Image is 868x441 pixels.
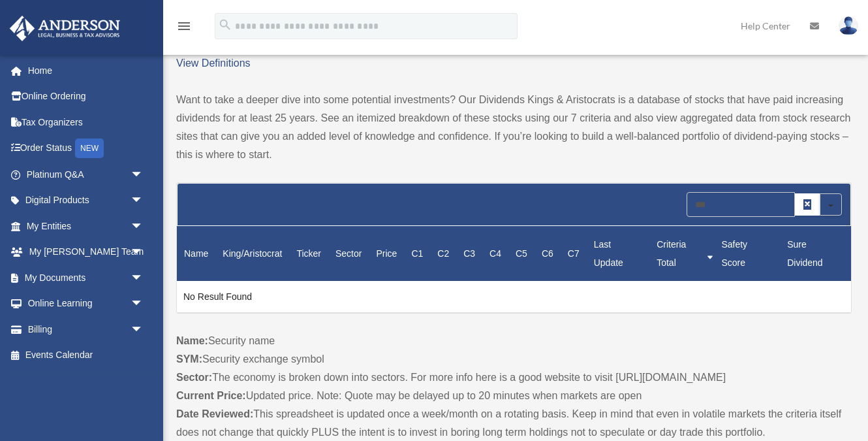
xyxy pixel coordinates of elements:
i: search [218,18,232,32]
a: Digital Productsarrow_drop_down [9,188,163,214]
a: My Documentsarrow_drop_down [9,265,163,291]
a: Platinum Q&Aarrow_drop_down [9,161,163,188]
div: NEW [75,139,104,158]
th: C5 [508,226,535,281]
th: Ticker [289,226,328,281]
input: Search in Table [687,192,795,217]
th: King/Aristocrat [215,226,289,281]
a: Billingarrow_drop_down [9,316,163,342]
a: View Definitions [176,57,251,69]
td: No Result Found [177,281,851,312]
th: Price [369,226,404,281]
button: Search in [820,193,842,216]
span: arrow_drop_down [131,161,157,188]
button: Search [795,193,820,216]
strong: Name: [176,335,208,346]
a: menu [176,23,192,34]
th: C7 [561,226,587,281]
th: C2 [430,226,456,281]
a: Tax Organizers [9,109,163,135]
span: arrow_drop_down [131,213,157,240]
th: Last Update [587,226,649,281]
th: Safety Score [714,226,780,281]
span: arrow_drop_down [131,316,157,343]
span: arrow_drop_down [131,291,157,318]
img: User Pic [839,16,858,35]
th: Criteria Total [649,226,714,281]
a: My Entitiesarrow_drop_down [9,213,163,239]
strong: Current Price: [176,390,246,401]
span: arrow_drop_down [131,239,157,266]
span: arrow_drop_down [131,265,157,291]
th: Sector [328,226,369,281]
img: Anderson Advisors Platinum Portal [6,16,124,41]
strong: SYM: [176,353,202,365]
a: Events Calendar [9,342,163,368]
a: Order StatusNEW [9,135,163,162]
th: C1 [404,226,430,281]
th: C6 [535,226,561,281]
th: C4 [482,226,508,281]
strong: Date Reviewed: [176,408,253,419]
a: My [PERSON_NAME] Teamarrow_drop_down [9,239,163,265]
a: Online Learningarrow_drop_down [9,291,163,317]
a: Home [9,57,163,84]
th: Name [177,226,215,281]
strong: Sector: [176,372,212,383]
i: menu [176,18,192,34]
table: Dividend Kings & Aristocrats New 8/18 [176,182,852,314]
span: arrow_drop_down [131,188,157,214]
a: Online Ordering [9,84,163,110]
th: Sure Dividend [780,226,851,281]
th: C3 [456,226,482,281]
p: Want to take a deeper dive into some potential investments? Our Dividends Kings & Aristocrats is ... [176,91,852,164]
